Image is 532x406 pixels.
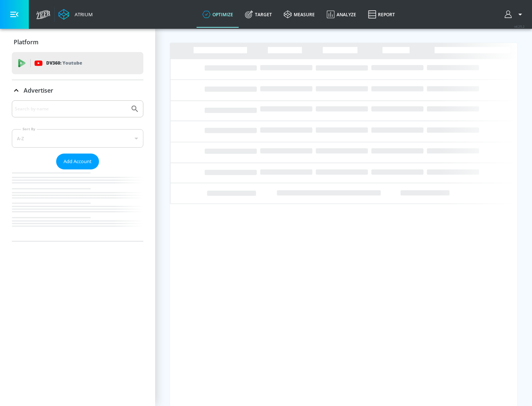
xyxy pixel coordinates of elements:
[62,59,82,67] p: Youtube
[14,38,38,46] p: Platform
[56,154,99,169] button: Add Account
[12,52,143,74] div: DV360: Youtube
[278,1,321,28] a: measure
[64,157,92,166] span: Add Account
[514,24,525,28] span: v 4.25.2
[12,169,143,241] nav: list of Advertiser
[239,1,278,28] a: Target
[24,86,53,94] p: Advertiser
[21,127,37,131] label: Sort By
[197,1,239,28] a: optimize
[12,32,143,52] div: Platform
[12,129,143,148] div: A-Z
[58,9,93,20] a: Atrium
[12,80,143,101] div: Advertiser
[72,11,93,18] div: Atrium
[15,104,127,114] input: Search by name
[362,1,401,28] a: Report
[321,1,362,28] a: Analyze
[46,59,82,67] p: DV360:
[12,100,143,241] div: Advertiser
